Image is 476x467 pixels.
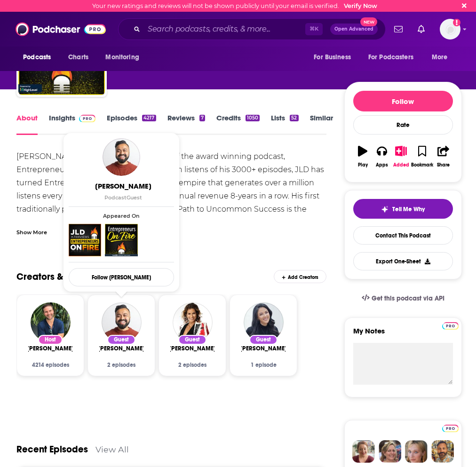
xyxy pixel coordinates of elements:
button: Export One-Sheet [353,252,453,270]
a: Pro website [442,321,459,330]
button: open menu [307,48,363,66]
a: Nabeel Alamgir [98,345,145,352]
span: Charts [68,51,88,64]
button: Play [353,140,373,174]
span: [PERSON_NAME] [240,345,287,352]
img: Jon Profile [431,440,454,463]
a: View All [95,444,129,454]
img: EOFire on Alexa [69,224,101,256]
span: Appeared On [69,213,174,219]
button: open menu [425,48,460,66]
a: John Lee Dumas [27,345,74,352]
a: Contact This Podcast [353,226,453,245]
a: Lists52 [271,113,298,135]
a: Verify Now [344,2,377,9]
label: My Notes [353,326,453,343]
button: Follow [PERSON_NAME] [69,268,174,286]
button: open menu [99,48,151,66]
img: tell me why sparkle [381,206,389,213]
img: Podchaser Pro [442,322,459,330]
div: Play [358,162,368,168]
img: Jules Profile [405,440,428,463]
div: Rate [353,115,453,135]
img: User Profile [440,19,460,40]
div: 1 episode [241,362,286,368]
a: InsightsPodchaser Pro [49,113,95,135]
a: Similar [310,113,333,135]
button: open menu [16,48,63,66]
img: Podchaser - Follow, Share and Rate Podcasts [16,20,106,38]
a: Show notifications dropdown [414,21,428,37]
div: 52 [290,115,298,121]
div: 2 episodes [170,362,214,368]
img: Nabeel Alamgir [103,138,140,176]
a: Show notifications dropdown [390,21,406,37]
span: Tell Me Why [392,206,425,213]
div: Add Creators [274,270,326,283]
button: Follow [353,91,453,111]
button: Apps [372,140,391,174]
a: Credits1050 [216,113,260,135]
button: Open AdvancedNew [330,24,378,35]
div: 7 [199,115,205,121]
img: Barbara Profile [379,440,401,463]
span: [PERSON_NAME] [98,345,145,352]
div: Host [38,335,63,345]
span: [PERSON_NAME] [27,345,74,352]
div: Guest [178,335,206,345]
a: [PERSON_NAME]PodcastGuest [71,182,176,201]
div: Search podcasts, credits, & more... [118,18,386,40]
button: Share [434,140,453,174]
button: Show profile menu [440,19,460,40]
button: Added [391,140,411,174]
img: Podchaser Pro [79,115,95,122]
img: John Lee Dumas [31,302,71,342]
div: Your new ratings and reviews will not be shown publicly until your email is verified. [92,2,377,9]
a: Reviews7 [167,113,205,135]
span: Monitoring [105,51,139,64]
a: Recent Episodes [16,443,88,455]
a: About [16,113,38,135]
a: Pro website [442,423,459,432]
img: Podchaser Pro [442,425,459,432]
span: For Business [314,51,351,64]
div: 1050 [246,115,260,121]
span: Podcast Guest [104,194,142,201]
span: [PERSON_NAME] [71,182,176,190]
div: Guest [107,335,135,345]
button: Bookmark [411,140,434,174]
a: Holly Wilensky Katz [173,302,213,342]
div: Guest [249,335,278,345]
div: Apps [376,162,388,168]
div: Bookmark [411,162,433,168]
input: Search podcasts, credits, & more... [144,22,305,37]
img: Maria Aguirre [244,302,284,342]
img: Sydney Profile [352,440,375,463]
a: Episodes4217 [107,113,156,135]
a: Charts [62,48,94,66]
span: Logged in as charlottestone [440,19,460,40]
span: [PERSON_NAME] [169,345,216,352]
span: Open Advanced [334,27,373,32]
a: Creators & Guests [16,271,95,283]
a: Get this podcast via API [354,287,452,310]
button: tell me why sparkleTell Me Why [353,199,453,219]
img: Nabeel Alamgir [102,302,142,342]
span: For Podcasters [368,51,413,64]
svg: Email not verified [453,19,460,26]
span: Get this podcast via API [372,294,444,302]
div: [PERSON_NAME] is the founder and host of the award winning podcast, Entrepreneurs On Fire. With o... [16,150,326,242]
img: Entrepreneurs on Fire [105,224,137,256]
div: 2 episodes [99,362,143,368]
span: ⌘ K [305,23,323,35]
span: New [360,17,377,26]
a: Maria Aguirre [240,345,287,352]
div: 4217 [142,115,156,121]
div: Added [393,162,409,168]
div: Share [437,162,450,168]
